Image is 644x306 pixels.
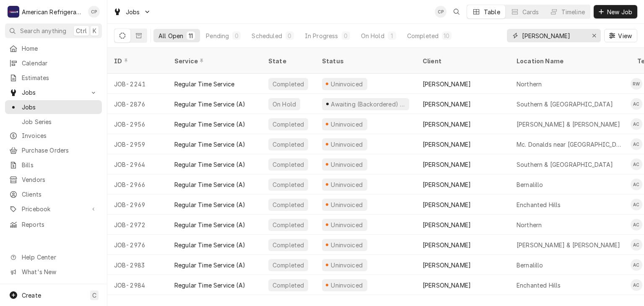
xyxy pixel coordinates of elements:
div: A [8,6,19,18]
button: Erase input [587,29,601,42]
span: Jobs [126,8,140,16]
div: Regular Time Service (A) [174,281,245,290]
a: Vendors [5,173,102,187]
span: Create [22,292,41,299]
div: Completed [272,120,305,129]
div: On Hold [272,100,297,109]
div: [PERSON_NAME] & [PERSON_NAME] [517,241,621,249]
span: Clients [22,190,98,199]
div: Alvaro Cuenca's Avatar [631,259,642,271]
span: Invoices [22,131,98,140]
div: Completed [272,140,305,149]
div: [PERSON_NAME] [423,80,471,88]
div: Alvaro Cuenca's Avatar [631,118,642,130]
button: New Job [594,5,637,18]
div: CP [88,6,100,18]
span: Reports [22,220,98,229]
div: [PERSON_NAME] [423,120,471,129]
div: 1 [390,31,395,40]
div: Enchanted Hills [517,281,561,290]
div: JOB-2972 [107,215,168,235]
div: American Refrigeration LLC's Avatar [8,6,19,18]
a: Go to Jobs [5,86,102,99]
span: Jobs [22,103,98,112]
div: Uninvoiced [330,140,364,149]
span: Calendar [22,59,98,67]
div: AC [631,219,642,231]
span: Vendors [22,175,98,184]
span: K [93,26,96,35]
div: Bernalillo [517,180,543,189]
span: Jobs [22,88,85,97]
div: Cordel Pyle's Avatar [88,6,100,18]
div: JOB-2959 [107,134,168,154]
div: [PERSON_NAME] [423,100,471,109]
a: Go to What's New [5,265,102,279]
span: C [92,291,96,300]
div: [PERSON_NAME] [423,180,471,189]
div: AC [631,118,642,130]
div: 11 [188,31,193,40]
div: [PERSON_NAME] [423,241,471,249]
div: Regular Time Service (A) [174,180,245,189]
div: Uninvoiced [330,241,364,249]
div: Uninvoiced [330,200,364,209]
div: Completed [272,160,305,169]
a: Bills [5,158,102,172]
div: Mc. Donalds near [GEOGRAPHIC_DATA] [517,140,624,149]
div: AC [631,199,642,210]
span: Job Series [22,117,98,126]
button: Search anythingCtrlK [5,23,102,38]
div: 0 [343,31,348,40]
div: AC [631,239,642,251]
div: Bernalillo [517,261,543,270]
a: Go to Pricebook [5,202,102,216]
div: Service [174,57,253,65]
div: Alvaro Cuenca's Avatar [631,279,642,291]
div: CP [435,6,447,18]
a: Reports [5,218,102,231]
div: 0 [287,31,292,40]
a: Calendar [5,56,102,70]
div: Southern & [GEOGRAPHIC_DATA] [517,100,613,109]
a: Home [5,41,102,55]
div: On Hold [361,31,384,40]
div: JOB-2241 [107,74,168,94]
div: Regular Time Service [174,80,234,88]
span: Bills [22,161,98,169]
div: Cordel Pyle's Avatar [435,6,447,18]
div: JOB-2876 [107,94,168,114]
div: Uninvoiced [330,220,364,229]
div: All Open [158,31,183,40]
a: Estimates [5,71,102,85]
div: AC [631,138,642,150]
span: Ctrl [76,26,87,35]
span: What's New [22,267,97,276]
div: Northern [517,220,542,229]
div: Pending [206,31,229,40]
div: Completed [272,180,305,189]
div: Completed [272,281,305,290]
div: Uninvoiced [330,180,364,189]
span: New Job [605,8,634,16]
div: In Progress [305,31,338,40]
div: [PERSON_NAME] [423,200,471,209]
div: Status [322,57,408,65]
div: Uninvoiced [330,281,364,290]
div: Regular Time Service (A) [174,100,245,109]
a: Purchase Orders [5,143,102,157]
div: State [268,57,309,65]
div: JOB-2964 [107,154,168,174]
div: Alvaro Cuenca's Avatar [631,199,642,210]
div: [PERSON_NAME] [423,220,471,229]
div: Awaiting (Backordered) Parts [330,100,406,109]
div: Client [423,57,501,65]
div: 0 [234,31,239,40]
span: Estimates [22,73,98,82]
div: [PERSON_NAME] & [PERSON_NAME] [517,120,621,129]
div: American Refrigeration LLC [22,8,83,16]
span: Home [22,44,98,53]
div: [PERSON_NAME] [423,160,471,169]
div: 10 [444,31,449,40]
div: Uninvoiced [330,160,364,169]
